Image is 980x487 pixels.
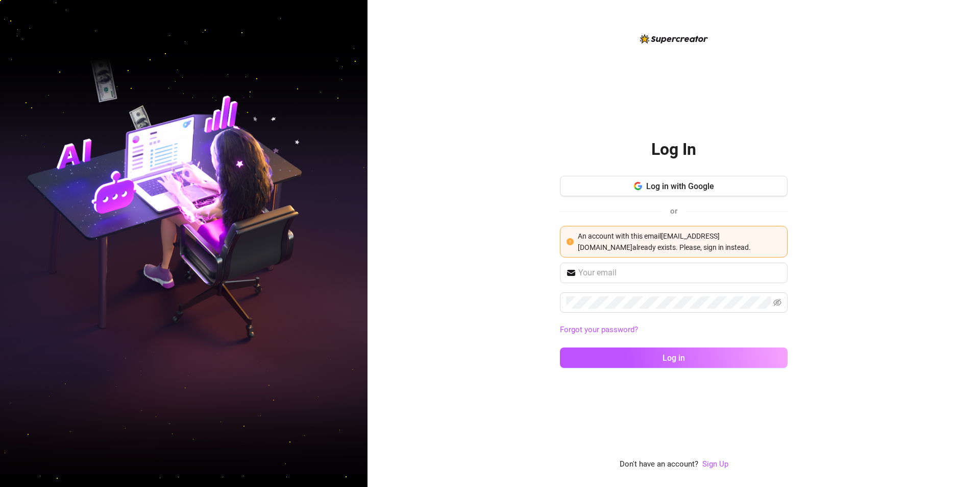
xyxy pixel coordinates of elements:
a: Forgot your password? [560,325,638,334]
span: Don't have an account? [620,458,698,471]
a: Sign Up [702,459,728,469]
a: Sign Up [702,458,728,471]
span: Log in [663,353,685,363]
span: Log in with Google [646,181,714,191]
button: Log in [560,347,788,368]
h2: Log In [651,139,696,160]
img: logo-BBDzfeDw.svg [640,34,708,43]
input: Your email [578,267,781,279]
button: Log in with Google [560,176,788,196]
span: eye-invisible [773,298,781,307]
span: exclamation-circle [567,238,574,245]
span: or [670,206,677,216]
span: An account with this email [EMAIL_ADDRESS][DOMAIN_NAME] already exists. Please, sign in instead. [578,232,751,251]
a: Forgot your password? [560,324,788,336]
